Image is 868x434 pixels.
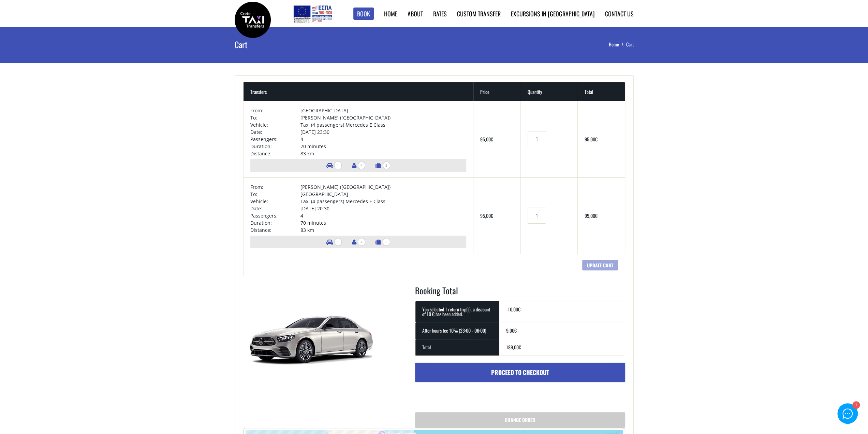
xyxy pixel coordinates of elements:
a: Rates [433,9,447,18]
td: 4 [300,212,466,219]
span: 3 [383,162,390,169]
th: Total [578,82,625,101]
li: Cart [626,41,634,48]
span: € [595,136,598,143]
h2: Booking Total [415,284,625,301]
td: Vehicle: [250,198,300,205]
a: About [408,9,423,18]
span: € [595,212,598,219]
td: Passengers: [250,212,300,219]
th: After hours fee 10% (23:00 - 06:00) [415,322,499,339]
bdi: 95,00 [480,136,493,143]
td: 70 minutes [300,143,466,150]
input: Transfers quantity [528,131,546,147]
td: From: [250,107,300,114]
li: Number of vehicles [323,236,345,248]
td: 83 km [300,150,466,157]
span: 4 [358,162,365,169]
span: 1 [334,238,342,246]
td: [GEOGRAPHIC_DATA] [300,191,466,198]
td: To: [250,191,300,198]
td: Distance: [250,226,300,234]
input: Update cart [582,260,618,270]
th: You selected 1 return trip(s), a discount of 10 € has been added. [415,301,499,322]
td: 70 minutes [300,219,466,226]
a: Home [384,9,397,18]
iframe: Secure express checkout frame [520,386,627,405]
div: 1 [852,402,859,409]
td: From: [250,183,300,191]
img: Crete Taxi Transfers | Crete Taxi Transfers Cart | Crete Taxi Transfers [235,2,271,38]
li: Number of luggage items [372,159,394,172]
a: Excursions in [GEOGRAPHIC_DATA] [511,9,595,18]
td: To: [250,114,300,121]
span: 1 [334,162,342,169]
td: Duration: [250,143,300,150]
iframe: Secure express checkout frame [414,386,520,404]
bdi: -10,00 [506,306,520,313]
td: Duration: [250,219,300,226]
td: Distance: [250,150,300,157]
bdi: 95,00 [585,212,598,219]
span: € [519,344,521,351]
td: Taxi (4 passengers) Mercedes E Class [300,198,466,205]
a: Home [609,41,626,48]
th: Transfers [244,82,474,101]
td: Taxi (4 passengers) Mercedes E Class [300,121,466,128]
img: e-bannersEUERDF180X90.jpg [292,3,333,24]
li: Number of passengers [349,159,369,172]
td: [PERSON_NAME] ([GEOGRAPHIC_DATA]) [300,183,466,191]
td: Date: [250,205,300,212]
h1: Cart [235,27,369,61]
td: Vehicle: [250,121,300,128]
li: Number of passengers [349,236,369,248]
td: [DATE] 20:30 [300,205,466,212]
a: Proceed to checkout [415,363,625,382]
td: [PERSON_NAME] ([GEOGRAPHIC_DATA]) [300,114,466,121]
img: Taxi (4 passengers) Mercedes E Class [243,284,380,387]
span: € [518,306,520,313]
td: 4 [300,136,466,143]
td: [GEOGRAPHIC_DATA] [300,107,466,114]
td: Passengers: [250,136,300,143]
bdi: 95,00 [480,212,493,219]
bdi: 9,00 [506,327,517,334]
span: € [491,212,493,219]
td: Date: [250,128,300,136]
span: € [514,327,517,334]
a: Book [353,8,374,20]
a: Custom Transfer [457,9,501,18]
th: Price [473,82,520,101]
a: Crete Taxi Transfers | Crete Taxi Transfers Cart | Crete Taxi Transfers [235,15,271,23]
bdi: 189,00 [506,344,521,351]
span: 3 [383,238,390,246]
span: € [491,136,493,143]
th: Total [415,339,499,355]
span: 4 [358,238,365,246]
li: Number of luggage items [372,236,394,248]
td: 83 km [300,226,466,234]
a: Contact us [605,9,634,18]
td: [DATE] 23:30 [300,128,466,136]
li: Number of vehicles [323,159,345,172]
th: Quantity [521,82,578,101]
bdi: 95,00 [585,136,598,143]
input: Transfers quantity [528,208,546,224]
a: Change order [415,412,625,428]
